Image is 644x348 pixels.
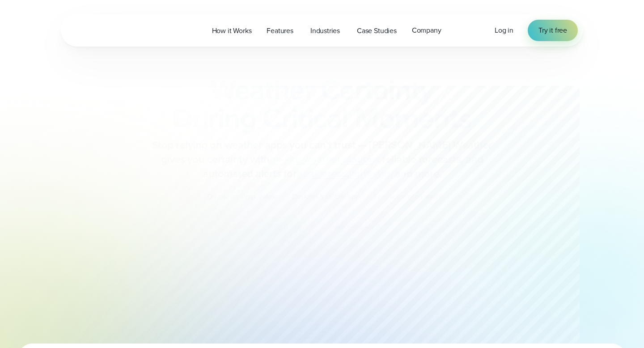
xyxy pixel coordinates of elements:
span: Features [267,25,293,36]
span: Case Studies [357,25,397,36]
a: Try it free [528,20,578,41]
span: Try it free [538,25,567,36]
a: How it Works [204,21,259,40]
span: Industries [310,25,340,36]
a: Case Studies [349,21,404,40]
a: Log in [495,25,513,36]
span: How it Works [212,25,252,36]
span: Company [412,25,441,36]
